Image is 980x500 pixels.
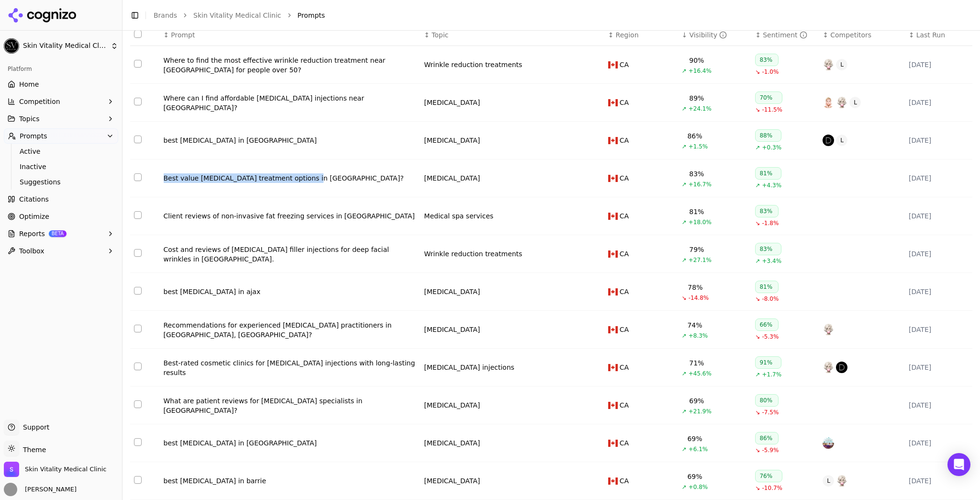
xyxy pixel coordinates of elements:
a: best [MEDICAL_DATA] in [GEOGRAPHIC_DATA] [164,136,417,145]
span: ↗ [682,256,687,264]
div: [MEDICAL_DATA] [424,400,480,410]
span: [PERSON_NAME] [21,485,77,494]
div: Wrinkle reduction treatments [424,60,522,69]
span: Region [616,30,639,40]
div: Visibility [689,30,727,40]
img: CA flag [608,99,618,106]
span: CA [620,98,629,107]
a: Client reviews of non-invasive fat freezing services in [GEOGRAPHIC_DATA] [164,211,417,221]
nav: breadcrumb [154,11,953,20]
img: CA flag [608,137,618,144]
img: CA flag [608,61,618,68]
a: [MEDICAL_DATA] [424,98,480,107]
span: ↗ [682,67,687,75]
a: Suggestions [16,175,107,189]
div: 69% [687,472,702,481]
button: Toolbox [4,243,118,259]
button: Select row 1 [134,60,142,68]
div: 70% [755,91,782,104]
div: Recommendations for experienced [MEDICAL_DATA] practitioners in [GEOGRAPHIC_DATA], [GEOGRAPHIC_DA... [164,320,417,340]
div: Wrinkle reduction treatments [424,249,522,259]
div: [MEDICAL_DATA] [424,476,480,486]
a: [MEDICAL_DATA] [424,438,480,448]
span: Competitors [830,30,871,40]
img: CA flag [608,364,618,371]
div: ↕Region [608,30,674,40]
div: [MEDICAL_DATA] [424,173,480,183]
a: Citations [4,192,118,207]
div: 80% [755,394,779,407]
span: Prompts [20,131,47,141]
span: ↗ [682,483,687,491]
button: Select row 7 [134,287,142,295]
div: [MEDICAL_DATA] injections [424,363,514,372]
span: +16.7% [689,181,712,188]
div: ↕Prompt [164,30,417,40]
span: CA [620,211,629,221]
span: ↗ [682,445,687,453]
span: Prompts [298,11,325,20]
img: skinjectables [836,97,847,108]
img: dermapure [836,362,847,373]
img: CA flag [608,250,618,258]
div: 78% [688,283,702,292]
div: What are patient reviews for [MEDICAL_DATA] specialists in [GEOGRAPHIC_DATA]? [164,396,417,415]
div: 86% [755,432,779,444]
a: Inactive [16,160,107,173]
a: Skin Vitality Medical Clinic [193,11,281,20]
th: Competitors [819,24,904,46]
span: -1.8% [762,219,779,227]
div: [MEDICAL_DATA] [424,136,480,145]
span: Support [19,422,49,432]
a: best [MEDICAL_DATA] in ajax [164,287,417,296]
span: CA [620,60,629,69]
button: Select row 11 [134,438,142,446]
span: ↗ [682,332,687,340]
span: +0.8% [689,483,708,491]
span: -5.9% [762,446,779,454]
button: Open user button [4,483,77,496]
span: Topics [19,114,40,124]
a: [MEDICAL_DATA] [424,325,480,334]
th: brandMentionRate [678,24,752,46]
span: ↗ [682,181,687,188]
img: Skin Vitality Medical Clinic [4,462,19,477]
a: Active [16,145,107,158]
span: Reports [19,229,45,239]
div: [DATE] [909,136,969,145]
span: +45.6% [689,370,712,377]
span: ↗ [682,143,687,150]
button: Select row 9 [134,363,142,370]
button: Select row 6 [134,249,142,257]
div: ↕Sentiment [755,30,815,40]
span: +24.1% [689,105,712,113]
th: Prompt [160,24,421,46]
a: Best value [MEDICAL_DATA] treatment options in [GEOGRAPHIC_DATA]? [164,173,417,183]
span: ↘ [755,484,760,492]
div: best [MEDICAL_DATA] in [GEOGRAPHIC_DATA] [164,438,417,448]
span: +8.3% [689,332,708,340]
a: best [MEDICAL_DATA] in barrie [164,476,417,486]
button: Open organization switcher [4,462,106,477]
span: Optimize [19,212,49,221]
img: CA flag [608,213,618,220]
span: CA [620,438,629,448]
img: CA flag [608,440,618,447]
span: CA [620,287,629,296]
a: Best-rated cosmetic clinics for [MEDICAL_DATA] injections with long-lasting results [164,358,417,377]
span: ↘ [755,333,760,341]
span: -11.5% [762,106,782,114]
div: [DATE] [909,249,969,259]
span: +1.5% [689,143,708,150]
a: Brands [154,11,177,19]
img: skinjectables [823,59,834,70]
div: 88% [755,129,781,142]
div: 83% [755,54,779,66]
span: +0.3% [762,144,782,151]
span: +1.7% [762,371,782,378]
